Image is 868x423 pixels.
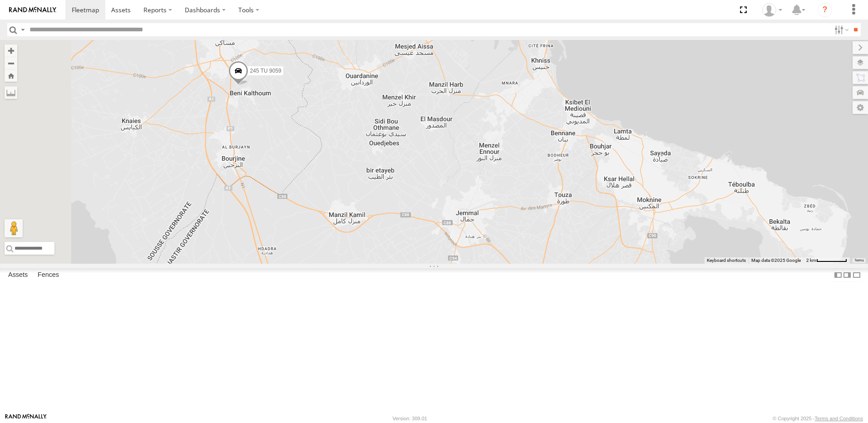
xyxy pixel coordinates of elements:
span: 2 km [806,258,816,263]
label: Search Query [19,23,26,36]
label: Search Filter Options [831,23,850,36]
a: Visit our Website [5,414,47,423]
span: Map data ©2025 Google [751,258,801,263]
img: rand-logo.svg [9,7,56,13]
label: Assets [4,269,32,281]
button: Map Scale: 2 km per 64 pixels [804,257,850,264]
i: ? [818,3,832,17]
button: Zoom in [5,44,17,57]
div: © Copyright 2025 - [773,416,863,421]
button: Keyboard shortcuts [707,257,746,264]
div: Nejah Benkhalifa [759,3,785,17]
div: Version: 309.01 [393,416,427,421]
label: Dock Summary Table to the Right [843,268,852,281]
button: Zoom Home [5,69,17,82]
a: Terms (opens in new tab) [854,259,864,262]
span: 245 TU 9059 [250,68,281,74]
label: Hide Summary Table [852,268,861,281]
button: Drag Pegman onto the map to open Street View [5,219,23,237]
label: Dock Summary Table to the Left [833,268,843,281]
label: Fences [33,269,64,281]
label: Map Settings [853,101,868,114]
button: Zoom out [5,57,17,69]
a: Terms and Conditions [815,416,863,421]
label: Measure [5,86,17,99]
